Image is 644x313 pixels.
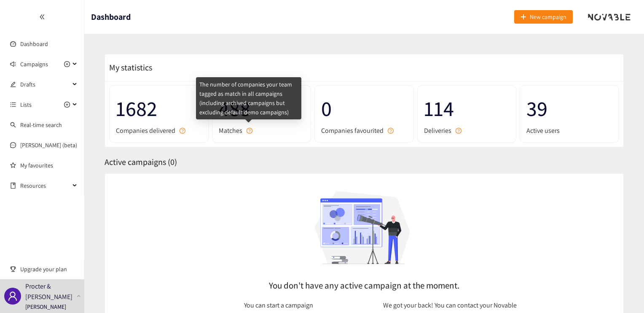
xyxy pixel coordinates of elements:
[521,14,526,21] span: plus
[180,128,185,134] span: question-circle
[247,128,252,134] span: question-circle
[10,102,16,108] span: unordered-list
[456,128,462,134] span: question-circle
[507,222,644,313] iframe: Chat Widget
[20,121,62,129] a: Real-time search
[25,302,66,311] p: [PERSON_NAME]
[25,281,73,302] p: Procter & [PERSON_NAME]
[105,156,177,167] span: Active campaigns ( 0 )
[20,76,70,93] span: Drafts
[20,261,78,278] span: Upgrade your plan
[424,125,451,136] span: Deliveries
[424,92,510,125] span: 114
[10,183,16,189] span: book
[10,266,16,272] span: trophy
[20,177,70,194] span: Resources
[321,125,384,136] span: Companies favourited
[269,278,459,292] h2: You don't have any active campaign at the moment.
[116,125,175,136] span: Companies delivered
[105,62,152,73] span: My statistics
[64,61,70,67] span: plus-circle
[530,12,566,22] span: New campaign
[20,96,32,113] span: Lists
[10,61,16,67] span: sound
[204,300,354,310] p: You can start a campaign
[20,141,77,149] a: [PERSON_NAME] (beta)
[219,125,242,136] span: Matches
[514,10,573,24] button: plusNew campaign
[526,125,560,136] span: Active users
[8,291,18,301] span: user
[64,102,70,108] span: plus-circle
[20,40,48,48] a: Dashboard
[526,92,612,125] span: 39
[20,56,48,73] span: Campaigns
[20,157,78,174] a: My favourites
[10,81,16,87] span: edit
[116,92,202,125] span: 1682
[321,92,407,125] span: 0
[39,14,45,20] span: double-left
[196,77,301,119] div: The number of companies your team tagged as match in all campaigns (including archived campaigns ...
[388,128,394,134] span: question-circle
